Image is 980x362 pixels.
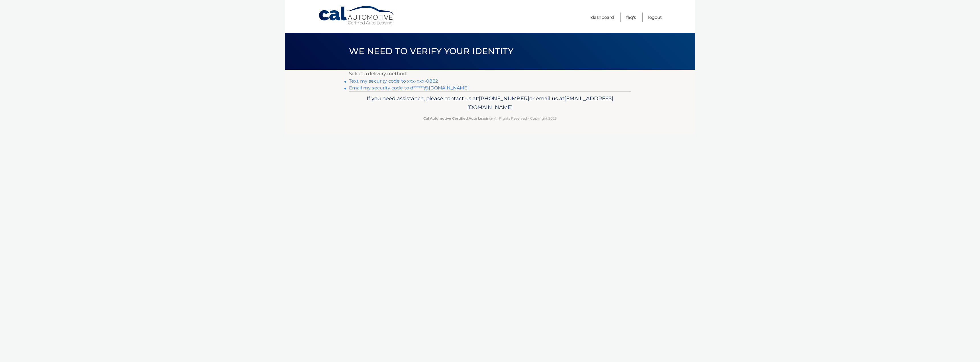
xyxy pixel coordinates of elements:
span: We need to verify your identity [349,46,513,56]
a: Logout [648,13,662,22]
a: Dashboard [591,13,614,22]
strong: Cal Automotive Certified Auto Leasing [423,116,492,120]
span: [PHONE_NUMBER] [479,95,529,102]
p: If you need assistance, please contact us at: or email us at [353,94,627,112]
a: Text my security code to xxx-xxx-0882 [349,78,438,84]
p: - All Rights Reserved - Copyright 2025 [353,115,627,121]
a: Email my security code to d******@[DOMAIN_NAME] [349,85,469,91]
a: FAQ's [626,13,636,22]
p: Select a delivery method: [349,70,631,78]
a: Cal Automotive [318,6,395,26]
